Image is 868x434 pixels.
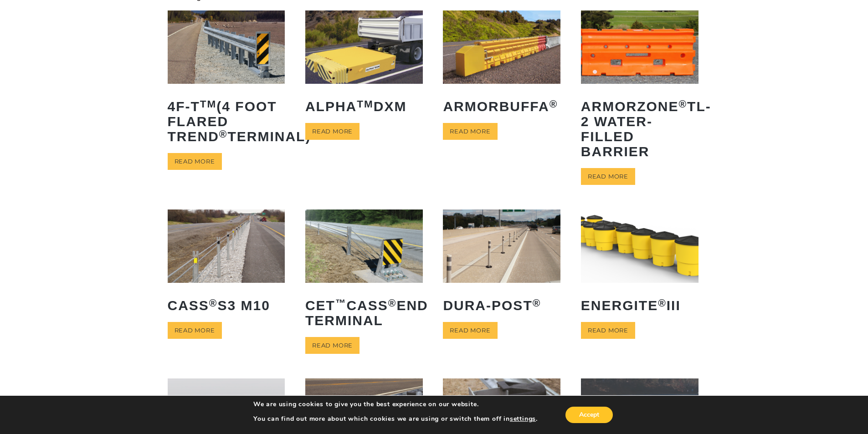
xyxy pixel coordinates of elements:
[253,400,538,408] p: We are using cookies to give you the best experience on our website.
[581,10,699,166] a: ArmorZone®TL-2 Water-Filled Barrier
[305,92,423,121] h2: ALPHA DXM
[443,322,497,339] a: Read more about “Dura-Post®”
[533,297,541,309] sup: ®
[443,10,560,121] a: ArmorBuffa®
[168,209,285,320] a: CASS®S3 M10
[443,123,497,140] a: Read more about “ArmorBuffa®”
[581,92,699,166] h2: ArmorZone TL-2 Water-Filled Barrier
[168,291,285,320] h2: CASS S3 M10
[168,10,285,151] a: 4F-TTM(4 Foot Flared TREND®Terminal)
[168,322,222,339] a: Read more about “CASS® S3 M10”
[581,209,699,320] a: ENERGITE®III
[678,98,687,110] sup: ®
[658,297,667,309] sup: ®
[305,123,360,140] a: Read more about “ALPHATM DXM”
[253,415,538,423] p: You can find out more about which cookies we are using or switch them off in .
[581,168,635,185] a: Read more about “ArmorZone® TL-2 Water-Filled Barrier”
[443,209,560,320] a: Dura-Post®
[581,291,699,320] h2: ENERGITE III
[168,153,222,170] a: Read more about “4F-TTM (4 Foot Flared TREND® Terminal)”
[209,297,218,309] sup: ®
[510,415,536,423] button: settings
[581,322,635,339] a: Read more about “ENERGITE® III”
[357,98,374,110] sup: TM
[565,407,613,423] button: Accept
[443,92,560,121] h2: ArmorBuffa
[388,297,397,309] sup: ®
[200,98,217,110] sup: TM
[305,337,360,354] a: Read more about “CET™ CASS® End Terminal”
[305,10,423,121] a: ALPHATMDXM
[305,209,423,335] a: CET™CASS®End Terminal
[550,98,558,110] sup: ®
[443,291,560,320] h2: Dura-Post
[168,92,285,151] h2: 4F-T (4 Foot Flared TREND Terminal)
[219,128,228,140] sup: ®
[305,291,423,335] h2: CET CASS End Terminal
[335,297,347,309] sup: ™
